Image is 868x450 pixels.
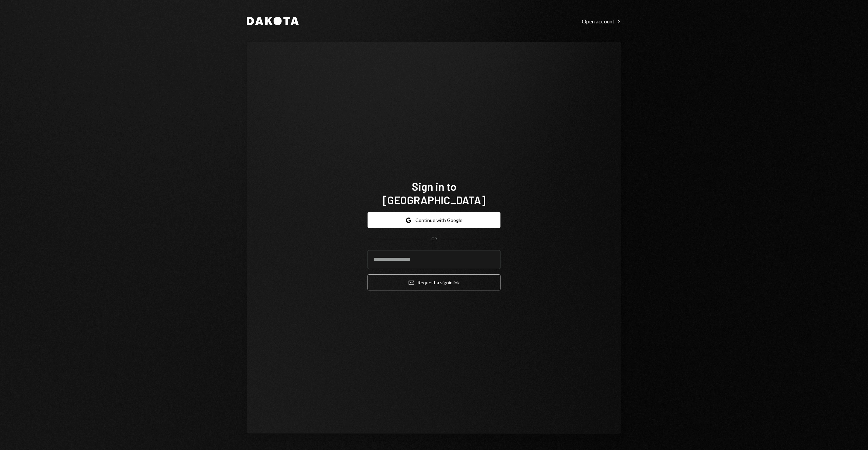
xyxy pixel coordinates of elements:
div: OR [431,236,437,242]
button: Request a signinlink [368,274,500,290]
h1: Sign in to [GEOGRAPHIC_DATA] [368,180,500,207]
div: Open account [582,18,621,25]
a: Open account [582,17,621,25]
button: Continue with Google [368,212,500,228]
